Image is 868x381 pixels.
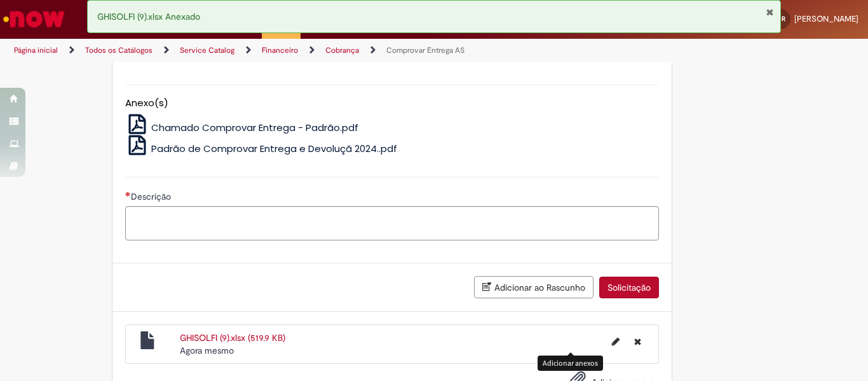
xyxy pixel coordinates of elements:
[538,356,603,370] div: Adicionar anexos
[14,45,58,55] a: Página inicial
[776,15,785,23] span: MR
[474,276,593,298] button: Adicionar ao Rascunho
[125,121,359,134] a: Chamado Comprovar Entrega - Padrão.pdf
[180,345,234,356] time: 30/09/2025 10:08:10
[131,191,173,202] span: Descrição
[125,206,659,240] textarea: Descrição
[125,98,659,109] h5: Anexo(s)
[262,45,298,55] a: Financeiro
[604,331,627,352] button: Editar nome de arquivo GHISOLFI (9).xlsx
[125,142,398,155] a: Padrão de Comprovar Entrega e Devoluçã 2024..pdf
[125,191,131,197] span: Necessários
[1,6,67,32] img: ServiceNow
[151,121,358,134] span: Chamado Comprovar Entrega - Padrão.pdf
[386,45,465,55] a: Comprovar Entrega AS
[627,331,649,352] button: Excluir GHISOLFI (9).xlsx
[325,45,359,55] a: Cobrança
[766,7,774,17] button: Fechar Notificação
[180,45,234,55] a: Service Catalog
[599,277,659,298] button: Solicitação
[97,11,200,22] span: GHISOLFI (9).xlsx Anexado
[180,332,285,343] a: GHISOLFI (9).xlsx (519.9 KB)
[794,13,858,24] span: [PERSON_NAME]
[180,345,234,356] span: Agora mesmo
[10,39,569,62] ul: Trilhas de página
[85,45,153,55] a: Todos os Catálogos
[151,142,397,155] span: Padrão de Comprovar Entrega e Devoluçã 2024..pdf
